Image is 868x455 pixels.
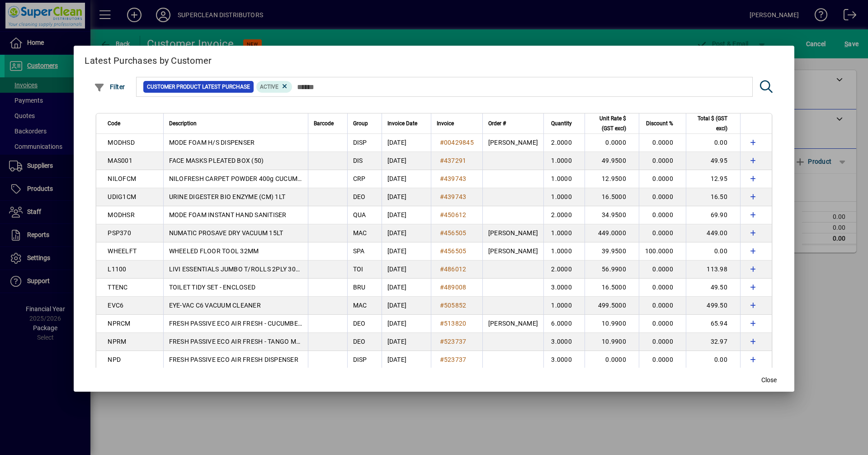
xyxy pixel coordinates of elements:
[543,170,585,188] td: 1.0000
[437,118,454,128] span: Invoice
[551,118,572,128] span: Quantity
[382,206,431,224] td: [DATE]
[437,282,470,292] a: #489008
[169,356,298,363] span: FRESH PASSIVE ECO AIR FRESH DISPENSER
[387,118,425,128] div: Invoice Date
[444,356,467,363] span: 523737
[645,118,681,128] div: Discount %
[444,229,467,237] span: 456505
[353,320,366,327] span: DEO
[353,356,367,363] span: DISP
[260,84,278,90] span: Active
[437,300,470,310] a: #505852
[686,224,740,242] td: 449.00
[686,261,740,279] td: 113.98
[482,242,543,261] td: [PERSON_NAME]
[585,315,639,333] td: 10.9900
[256,81,292,93] mat-chip: Product Activation Status: Active
[437,156,470,166] a: #437291
[585,261,639,279] td: 56.9900
[108,175,136,182] span: NILOFCM
[692,114,727,133] span: Total $ (GST excl)
[590,114,634,133] div: Unit Rate $ (GST excl)
[639,206,686,224] td: 0.0000
[686,351,740,369] td: 0.00
[169,320,326,327] span: FRESH PASSIVE ECO AIR FRESH - CUCUMBER MELON
[382,279,431,297] td: [DATE]
[444,211,467,218] span: 450612
[353,229,367,237] span: MAC
[488,118,538,128] div: Order #
[169,118,197,128] span: Description
[353,338,366,345] span: DEO
[169,229,283,237] span: NUMATIC PROSAVE DRY VACUUM 15LT
[440,320,444,327] span: #
[74,46,794,72] h2: Latest Purchases by Customer
[382,152,431,170] td: [DATE]
[437,264,470,274] a: #486012
[585,242,639,261] td: 39.9500
[108,356,121,363] span: NPD
[169,265,315,273] span: LIVI ESSENTIALS JUMBO T/ROLLS 2PLY 300M (8)
[755,372,783,388] button: Close
[585,134,639,152] td: 0.0000
[444,302,467,309] span: 505852
[437,318,470,328] a: #513820
[108,302,123,309] span: EVC6
[437,118,477,128] div: Invoice
[440,175,444,182] span: #
[639,152,686,170] td: 0.0000
[382,351,431,369] td: [DATE]
[108,284,127,291] span: TTENC
[440,211,444,218] span: #
[543,261,585,279] td: 2.0000
[444,247,467,255] span: 456505
[585,170,639,188] td: 12.9500
[440,284,444,291] span: #
[437,174,470,184] a: #439743
[686,206,740,224] td: 69.90
[585,188,639,206] td: 16.5000
[169,118,302,128] div: Description
[382,315,431,333] td: [DATE]
[353,284,366,291] span: BRU
[543,188,585,206] td: 1.0000
[639,315,686,333] td: 0.0000
[108,265,126,273] span: L1100
[440,157,444,164] span: #
[639,351,686,369] td: 0.0000
[314,118,334,128] span: Barcode
[353,302,367,309] span: MAC
[543,224,585,242] td: 1.0000
[108,320,130,327] span: NPRCM
[543,333,585,351] td: 3.0000
[169,302,261,309] span: EYE-VAC C6 VACUUM CLEANER
[444,320,467,327] span: 513820
[444,265,467,273] span: 486012
[646,118,673,128] span: Discount %
[382,188,431,206] td: [DATE]
[108,118,157,128] div: Code
[585,206,639,224] td: 34.9500
[543,152,585,170] td: 1.0000
[169,193,286,200] span: URINE DIGESTER BIO ENZYME (CM) 1LT
[382,297,431,315] td: [DATE]
[353,139,367,146] span: DISP
[147,82,250,91] span: Customer Product Latest Purchase
[444,193,467,200] span: 439743
[314,118,342,128] div: Barcode
[639,134,686,152] td: 0.0000
[440,247,444,255] span: #
[353,193,366,200] span: DEO
[169,211,287,218] span: MODE FOAM INSTANT HAND SANITISER
[686,170,740,188] td: 12.95
[639,188,686,206] td: 0.0000
[437,337,470,346] a: #523737
[444,157,467,164] span: 437291
[549,118,580,128] div: Quantity
[444,284,467,291] span: 489008
[543,134,585,152] td: 2.0000
[543,351,585,369] td: 3.0000
[353,265,363,273] span: TOI
[482,224,543,242] td: [PERSON_NAME]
